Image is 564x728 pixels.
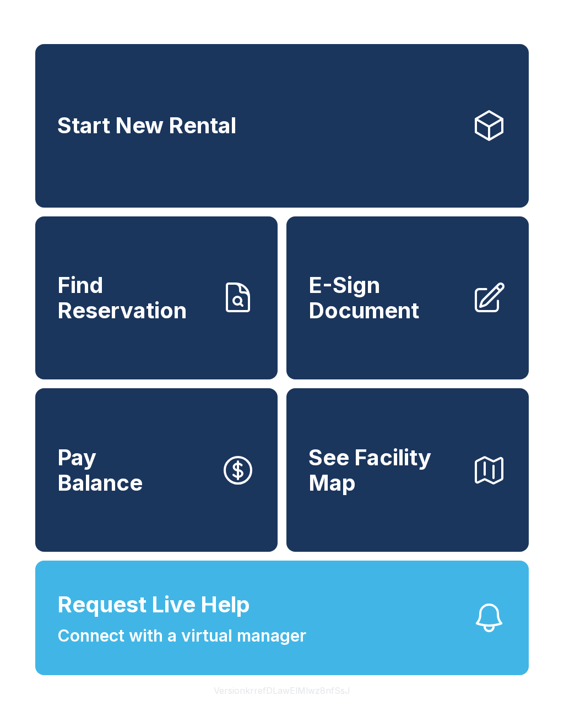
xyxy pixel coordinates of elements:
[57,273,211,323] span: Find Reservation
[308,273,463,323] span: E-Sign Document
[308,445,463,495] span: See Facility Map
[205,675,359,706] button: VersionkrrefDLawElMlwz8nfSsJ
[286,388,529,552] button: See Facility Map
[35,44,529,208] a: Start New Rental
[57,588,250,621] span: Request Live Help
[57,445,143,495] span: Pay Balance
[35,561,529,675] button: Request Live HelpConnect with a virtual manager
[35,388,278,552] button: PayBalance
[57,113,236,138] span: Start New Rental
[286,216,529,380] a: E-Sign Document
[57,623,306,648] span: Connect with a virtual manager
[35,216,278,380] a: Find Reservation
